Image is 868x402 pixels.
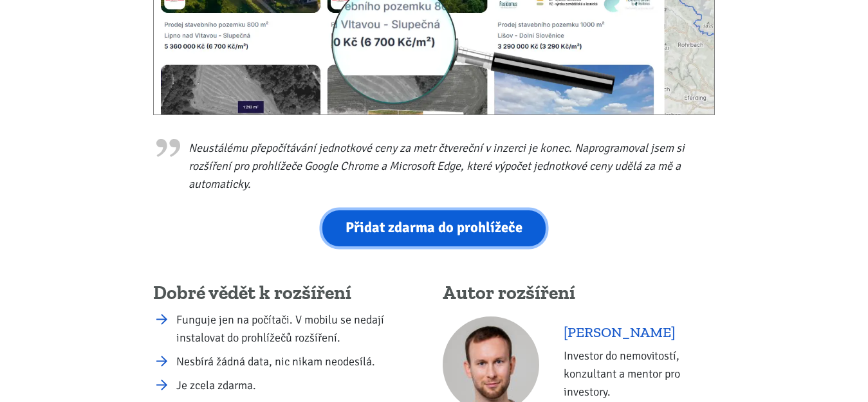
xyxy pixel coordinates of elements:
[564,347,716,401] p: Investor do nemovitostí, konzultant a mentor pro investory.
[176,352,425,370] li: Nesbírá žádná data, nic nikam neodesílá.
[153,132,715,193] blockquote: Neustálému přepočítávání jednotkové ceny za metr čtvereční v inzerci je konec. Naprogramoval jsem...
[153,281,425,306] h4: Dobré vědět k rozšíření
[564,324,716,341] h5: [PERSON_NAME]
[176,311,425,347] li: Funguje jen na počítači. V mobilu se nedají instalovat do prohlížečů rozšíření.
[322,210,546,246] a: Přidat zdarma do prohlížeče
[176,376,425,394] li: Je zcela zdarma.
[443,281,715,306] h4: Autor rozšíření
